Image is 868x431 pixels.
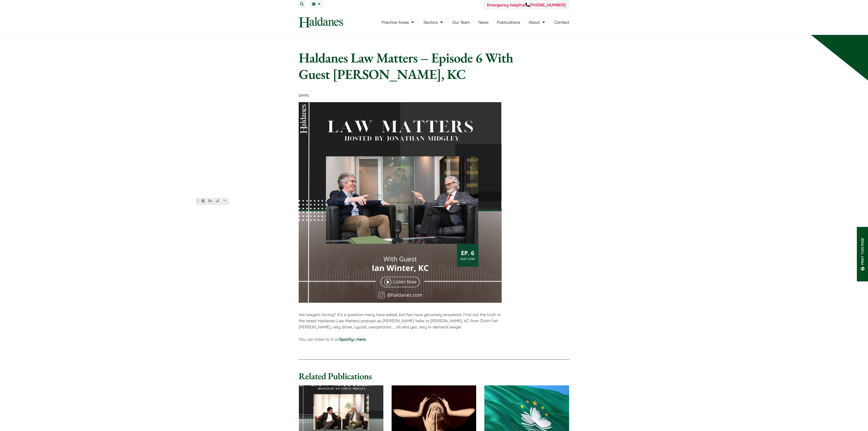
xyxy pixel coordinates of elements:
[357,337,366,342] a: here
[529,20,546,25] a: About
[299,371,569,382] h2: Related Publications
[424,20,444,25] a: Sectors
[452,20,470,25] a: Our Team
[299,49,535,82] h1: Haldanes Law Matters – Episode 6 With Guest [PERSON_NAME], KC
[487,2,566,8] a: Emergency helpline[PHONE_NUMBER]
[478,20,489,25] a: News
[299,93,309,97] time: [DATE]
[299,312,502,330] p: Are lawyers boring? It’s a question many have asked, but few have genuinely answered. Find out th...
[497,20,520,25] a: Publications
[312,2,322,6] a: EN
[554,20,569,25] a: Contact
[299,336,502,342] p: You can listen to it on or .
[382,20,415,25] a: Practice Areas
[339,337,353,342] a: Spotify
[299,17,343,27] img: Logo of Haldanes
